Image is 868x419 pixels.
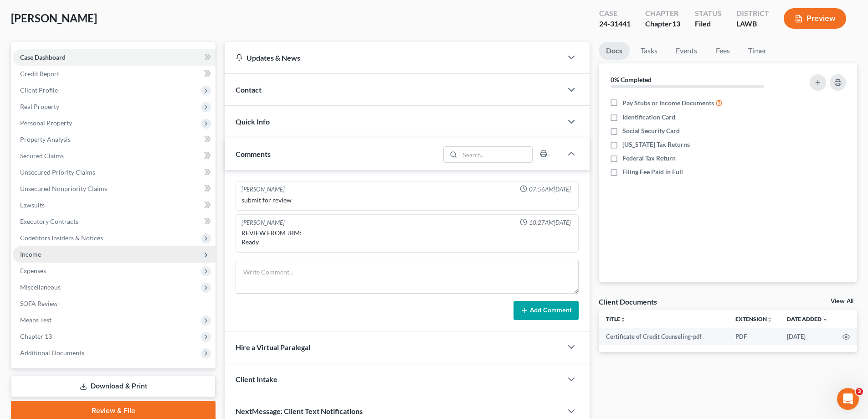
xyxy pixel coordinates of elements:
[672,19,680,28] span: 13
[622,98,714,108] span: Pay Stubs or Income Documents
[622,140,690,149] span: [US_STATE] Tax Returns
[622,154,676,163] span: Federal Tax Return
[728,328,780,345] td: PDF
[606,316,626,322] a: Titleunfold_more
[241,185,285,194] div: [PERSON_NAME]
[780,328,835,345] td: [DATE]
[20,283,61,291] span: Miscellaneous
[20,70,59,78] span: Credit Report
[20,53,66,61] span: Case Dashboard
[741,42,774,60] a: Timer
[13,197,216,213] a: Lawsuits
[633,42,665,60] a: Tasks
[13,181,216,197] a: Unsecured Nonpriority Claims
[529,185,571,194] span: 07:56AM[DATE]
[622,167,683,176] span: Filing Fee Paid in Full
[856,388,863,395] span: 3
[837,388,859,410] iframe: Intercom live chat
[622,126,680,135] span: Social Security Card
[620,317,626,322] i: unfold_more
[20,86,58,94] span: Client Profile
[20,201,45,209] span: Lawsuits
[599,19,631,29] div: 24-31441
[20,300,58,307] span: SOFA Review
[11,11,97,25] span: [PERSON_NAME]
[529,218,571,227] span: 10:27AM[DATE]
[599,297,657,306] div: Client Documents
[20,119,72,127] span: Personal Property
[668,42,704,60] a: Events
[514,301,579,320] button: Add Comment
[236,117,270,126] span: Quick Info
[645,19,680,29] div: Chapter
[241,196,573,205] div: submit for review
[20,316,51,324] span: Means Test
[599,328,728,345] td: Certificate of Credit Counseling-pdf
[695,19,722,29] div: Filed
[13,131,216,148] a: Property Analysis
[13,213,216,230] a: Executory Contracts
[13,164,216,181] a: Unsecured Priority Claims
[622,113,675,122] span: Identification Card
[599,42,630,60] a: Docs
[13,66,216,82] a: Credit Report
[599,8,631,19] div: Case
[735,316,772,322] a: Extensionunfold_more
[20,267,46,274] span: Expenses
[236,53,551,62] div: Updates & News
[13,148,216,164] a: Secured Claims
[20,135,71,143] span: Property Analysis
[784,8,846,29] button: Preview
[241,228,573,247] div: REVIEW FROM JRM: Ready
[20,152,64,160] span: Secured Claims
[460,147,533,162] input: Search...
[20,332,52,340] span: Chapter 13
[736,8,769,19] div: District
[20,185,107,192] span: Unsecured Nonpriority Claims
[11,376,216,397] a: Download & Print
[20,349,84,357] span: Additional Documents
[236,343,310,352] span: Hire a Virtual Paralegal
[708,42,737,60] a: Fees
[13,295,216,312] a: SOFA Review
[645,8,680,19] div: Chapter
[787,316,828,322] a: Date Added expand_more
[236,375,277,383] span: Client Intake
[236,150,271,158] span: Comments
[13,49,216,66] a: Case Dashboard
[20,234,103,242] span: Codebtors Insiders & Notices
[831,298,853,305] a: View All
[20,103,59,110] span: Real Property
[20,217,78,225] span: Executory Contracts
[611,76,652,83] strong: 0% Completed
[695,8,722,19] div: Status
[736,19,769,29] div: LAWB
[767,317,772,322] i: unfold_more
[822,317,828,322] i: expand_more
[236,407,363,415] span: NextMessage: Client Text Notifications
[241,218,285,227] div: [PERSON_NAME]
[236,85,262,94] span: Contact
[20,168,95,176] span: Unsecured Priority Claims
[20,250,41,258] span: Income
